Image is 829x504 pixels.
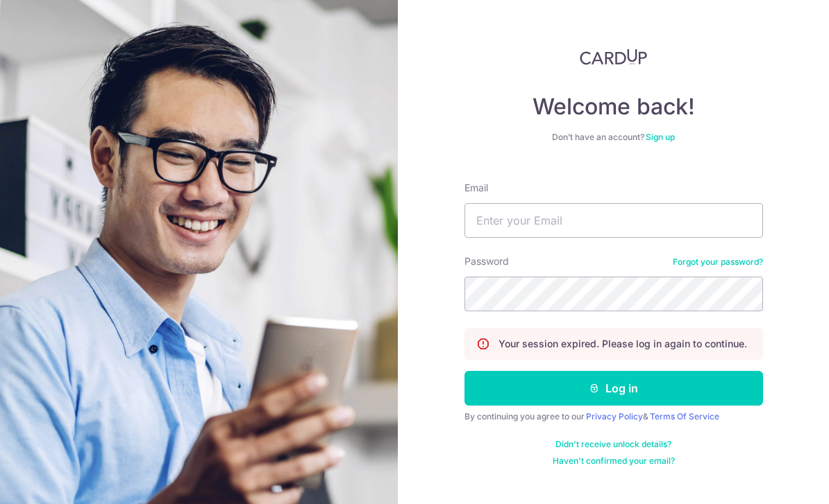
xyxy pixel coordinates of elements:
[464,181,488,195] label: Email
[499,337,747,351] p: Your session expired. Please log in again to continue.
[464,93,763,121] h4: Welcome back!
[464,371,763,406] button: Log in
[646,132,675,142] a: Sign up
[555,439,671,450] a: Didn't receive unlock details?
[580,49,648,65] img: CardUp Logo
[464,203,763,238] input: Enter your Email
[464,254,509,268] label: Password
[673,257,763,268] a: Forgot your password?
[464,411,763,422] div: By continuing you agree to our &
[650,411,719,422] a: Terms Of Service
[464,132,763,143] div: Don’t have an account?
[586,411,643,422] a: Privacy Policy
[553,455,675,467] a: Haven't confirmed your email?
